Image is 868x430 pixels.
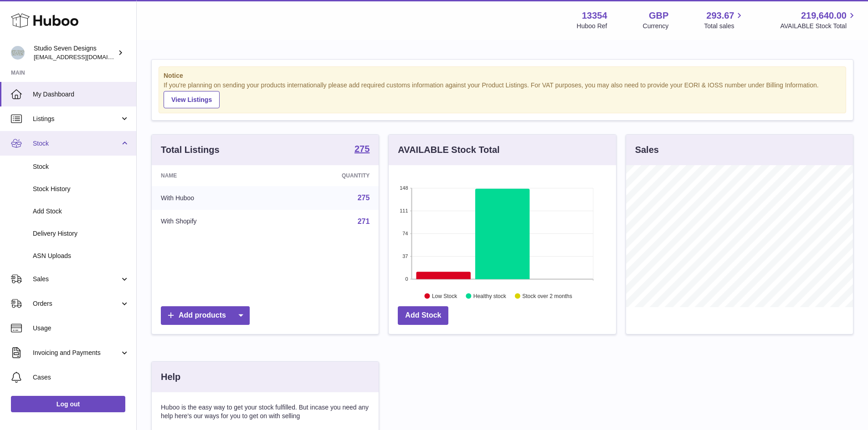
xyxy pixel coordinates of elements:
[358,194,370,202] a: 275
[33,299,120,308] span: Orders
[801,10,847,22] span: 219,640.00
[523,293,572,299] text: Stock over 2 months
[398,306,448,325] a: Add Stock
[706,10,734,22] span: 293.67
[33,275,120,283] span: Sales
[400,185,408,191] text: 148
[161,403,370,420] p: Huboo is the easy way to get your stock fulfilled. But incase you need any help here's our ways f...
[161,306,250,325] a: Add products
[152,186,274,210] td: With Huboo
[780,22,857,30] span: AVAILABLE Stock Total
[164,91,220,108] a: View Listings
[33,139,120,148] span: Stock
[274,165,379,186] th: Quantity
[358,218,370,225] a: 271
[11,46,25,60] img: contact.studiosevendesigns@gmail.com
[403,231,408,236] text: 74
[354,144,370,153] strong: 275
[33,115,120,123] span: Listings
[34,44,116,61] div: Studio Seven Designs
[400,208,408,213] text: 111
[649,10,668,22] strong: GBP
[635,144,659,156] h3: Sales
[33,373,129,382] span: Cases
[34,53,134,61] span: [EMAIL_ADDRESS][DOMAIN_NAME]
[643,22,669,30] div: Currency
[398,144,499,156] h3: AVAILABLE Stock Total
[432,293,457,299] text: Low Stock
[403,253,408,259] text: 37
[164,81,841,108] div: If you're planning on sending your products internationally please add required customs informati...
[33,90,129,99] span: My Dashboard
[33,252,129,260] span: ASN Uploads
[161,371,180,383] h3: Help
[152,210,274,233] td: With Shopify
[33,349,120,357] span: Invoicing and Payments
[704,10,745,30] a: 293.67 Total sales
[33,324,129,333] span: Usage
[582,10,607,22] strong: 13354
[33,229,129,238] span: Delivery History
[577,22,607,30] div: Huboo Ref
[780,10,857,30] a: 219,640.00 AVAILABLE Stock Total
[473,293,507,299] text: Healthy stock
[11,396,125,412] a: Log out
[152,165,274,186] th: Name
[33,207,129,216] span: Add Stock
[33,162,129,171] span: Stock
[354,144,370,155] a: 275
[161,144,220,156] h3: Total Listings
[406,276,408,282] text: 0
[164,71,841,80] strong: Notice
[33,185,129,193] span: Stock History
[704,22,745,30] span: Total sales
